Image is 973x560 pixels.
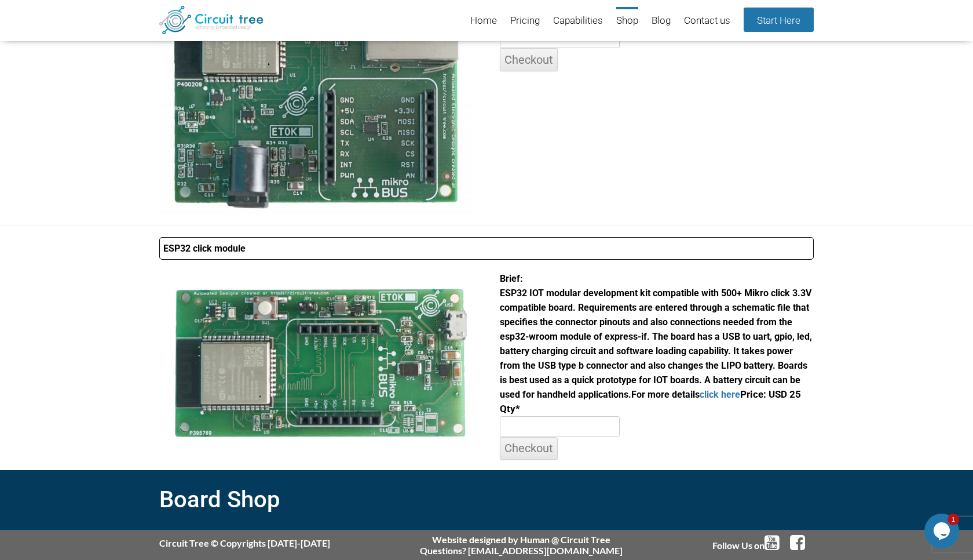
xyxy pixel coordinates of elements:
[712,534,814,551] div: Follow Us on
[159,480,814,520] h2: Board Shop
[159,237,814,260] summary: ESP32 click module
[744,8,814,32] a: Start Here
[500,271,814,470] div: Price: USD 25 Qty
[700,389,740,400] a: click here
[684,7,730,35] a: Contact us
[159,537,330,548] div: Circuit Tree © Copyrights [DATE]-[DATE]
[924,514,961,548] iframe: chat widget
[500,273,812,400] span: Brief: ESP32 IOT modular development kit compatible with 500+ Mikro click 3.3V compatible board. ...
[631,389,740,400] span: For more details
[553,7,603,35] a: Capabilities
[500,48,558,71] input: Checkout
[652,7,671,35] a: Blog
[616,7,638,35] a: Shop
[510,7,540,35] a: Pricing
[159,6,263,34] img: Circuit Tree
[500,437,558,460] input: Checkout
[470,7,497,35] a: Home
[420,534,623,556] div: Website designed by Human @ Circuit Tree Questions? [EMAIL_ADDRESS][DOMAIN_NAME]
